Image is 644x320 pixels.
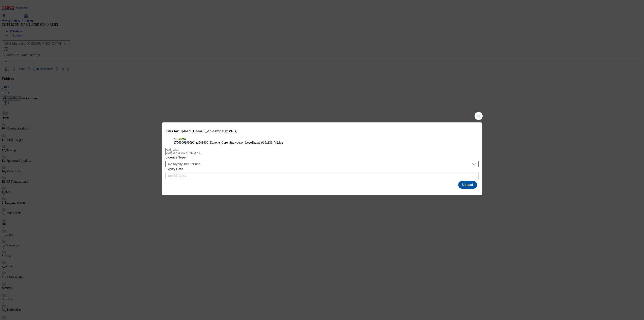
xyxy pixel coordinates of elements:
[458,181,477,189] button: Upload
[173,138,186,140] img: preview
[162,122,482,195] div: Modal
[475,112,483,120] button: Close Modal
[165,129,479,133] h3: Files for upload (Home/8_dh-campaigns/FIs)
[165,156,479,159] label: Licence Type
[173,141,471,144] figcaption: 1756806199690-ad541800_Danone_Core_Strawberry_LegoBrand_918x138_V2.jpg
[165,167,479,171] label: Expiry Date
